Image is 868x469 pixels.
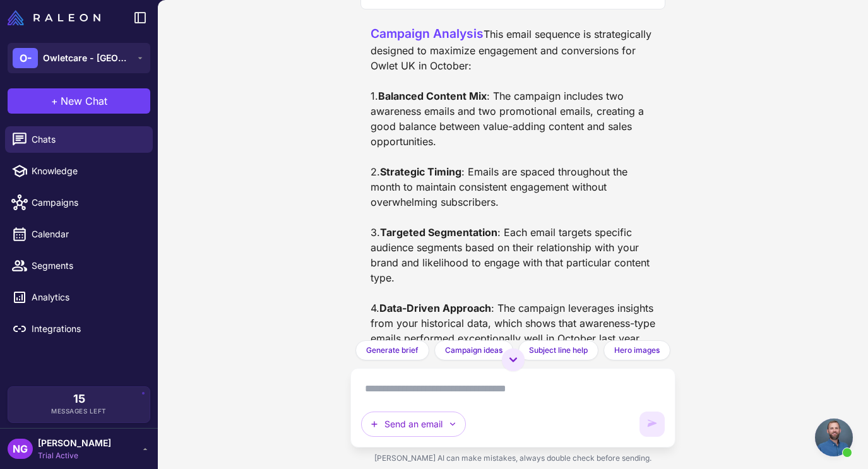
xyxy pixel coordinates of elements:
[32,259,143,273] span: Segments
[38,436,111,450] span: [PERSON_NAME]
[5,189,153,216] a: Campaigns
[815,419,853,456] a: Open chat
[32,133,143,146] span: Chats
[61,93,107,109] span: New Chat
[8,43,150,73] button: O-Owletcare - [GEOGRAPHIC_DATA]
[366,345,419,356] span: Generate brief
[32,322,143,336] span: Integrations
[32,290,143,304] span: Analytics
[32,164,143,178] span: Knowledge
[43,51,131,65] span: Owletcare - [GEOGRAPHIC_DATA]
[380,226,497,239] strong: Targeted Segmentation
[371,26,484,41] span: Campaign Analysis
[355,340,429,360] button: Generate brief
[8,439,33,459] div: NG
[5,284,153,311] a: Analytics
[51,93,58,109] span: +
[32,196,143,210] span: Campaigns
[434,340,513,360] button: Campaign ideas
[379,302,491,314] strong: Data-Driven Approach
[518,340,598,360] button: Subject line help
[5,316,153,342] a: Integrations
[32,227,143,241] span: Calendar
[8,88,150,114] button: +New Chat
[5,221,153,247] a: Calendar
[529,345,588,356] span: Subject line help
[51,407,107,416] span: Messages Left
[8,10,100,25] img: Raleon Logo
[350,448,676,469] div: [PERSON_NAME] AI can make mistakes, always double check before sending.
[378,90,487,102] strong: Balanced Content Mix
[361,412,466,437] button: Send an email
[380,165,461,178] strong: Strategic Timing
[614,345,660,356] span: Hero images
[603,340,670,360] button: Hero images
[38,450,111,461] span: Trial Active
[5,158,153,184] a: Knowledge
[73,393,85,405] span: 15
[13,48,38,68] div: O-
[5,126,153,153] a: Chats
[5,252,153,279] a: Segments
[445,345,502,356] span: Campaign ideas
